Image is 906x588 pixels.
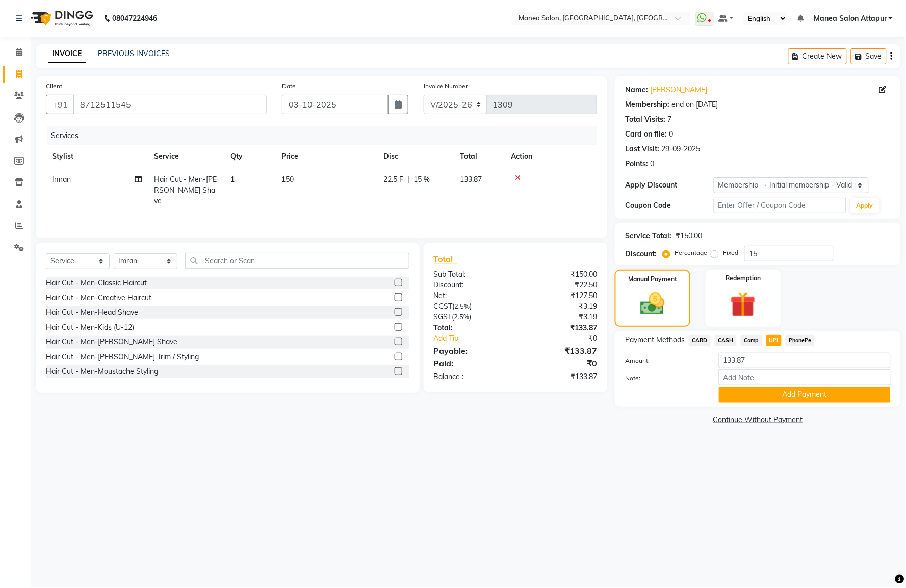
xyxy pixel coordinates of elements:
[617,415,899,425] a: Continue Without Payment
[426,344,515,357] div: Payable:
[515,312,605,323] div: ₹3.19
[515,301,605,312] div: ₹3.19
[426,280,515,290] div: Discount:
[675,248,707,257] label: Percentage
[413,174,430,185] span: 15 %
[669,129,673,140] div: 0
[46,322,134,333] div: Hair Cut - Men-Kids (U-12)
[628,275,677,284] label: Manual Payment
[460,175,482,184] span: 133.87
[625,99,669,110] div: Membership:
[714,198,846,213] input: Enter Offer / Coupon Code
[426,301,515,312] div: ( )
[617,373,711,383] label: Note:
[719,369,891,385] input: Add Note
[424,82,468,91] label: Invoice Number
[625,85,648,95] div: Name:
[786,335,815,346] span: PhonePe
[46,337,177,348] div: Hair Cut - Men-[PERSON_NAME] Shave
[850,198,879,213] button: Apply
[788,48,847,64] button: Create New
[515,357,605,369] div: ₹0
[46,95,74,114] button: +91
[154,175,217,205] span: Hair Cut - Men-[PERSON_NAME] Shave
[48,45,86,63] a: INVOICE
[46,366,158,377] div: Hair Cut - Men-Moustache Styling
[426,312,515,323] div: ( )
[625,335,685,345] span: Payment Methods
[689,335,711,346] span: CARD
[671,99,718,110] div: end on [DATE]
[454,145,505,168] th: Total
[46,145,148,168] th: Stylist
[633,290,672,318] img: _cash.svg
[650,158,654,169] div: 0
[426,323,515,333] div: Total:
[407,174,409,185] span: |
[426,269,515,280] div: Sub Total:
[98,49,170,58] a: PREVIOUS INVOICES
[281,175,294,184] span: 150
[625,180,714,191] div: Apply Discount
[455,302,470,310] span: 2.5%
[851,48,887,64] button: Save
[515,371,605,382] div: ₹133.87
[377,145,454,168] th: Disc
[625,114,665,125] div: Total Visits:
[625,158,648,169] div: Points:
[650,85,707,95] a: [PERSON_NAME]
[515,344,605,357] div: ₹133.87
[426,357,515,369] div: Paid:
[224,145,275,168] th: Qty
[46,292,151,303] div: Hair Cut - Men-Creative Haircut
[26,4,96,33] img: logo
[275,145,377,168] th: Price
[722,289,764,320] img: _gift.svg
[667,114,671,125] div: 7
[715,335,737,346] span: CASH
[112,4,157,33] b: 08047224946
[505,145,597,168] th: Action
[661,144,700,154] div: 29-09-2025
[434,302,453,311] span: CGST
[46,278,147,288] div: Hair Cut - Men-Classic Haircut
[46,352,199,362] div: Hair Cut - Men-[PERSON_NAME] Trim / Styling
[426,333,531,344] a: Add Tip
[454,313,470,321] span: 2.5%
[148,145,224,168] th: Service
[741,335,762,346] span: Comp
[434,312,452,322] span: SGST
[515,280,605,290] div: ₹22.50
[625,249,657,259] div: Discount:
[282,82,296,91] label: Date
[426,290,515,301] div: Net:
[185,253,409,269] input: Search or Scan
[719,387,891,403] button: Add Payment
[766,335,782,346] span: UPI
[47,126,605,145] div: Services
[52,175,71,184] span: Imran
[719,353,891,368] input: Amount
[676,231,702,242] div: ₹150.00
[434,254,457,264] span: Total
[530,333,605,344] div: ₹0
[515,269,605,280] div: ₹150.00
[625,129,667,140] div: Card on file:
[515,290,605,301] div: ₹127.50
[383,174,403,185] span: 22.5 F
[515,323,605,333] div: ₹133.87
[625,144,659,154] div: Last Visit:
[46,307,138,318] div: Hair Cut - Men-Head Shave
[617,356,711,365] label: Amount:
[625,200,714,211] div: Coupon Code
[230,175,235,184] span: 1
[73,95,267,114] input: Search by Name/Mobile/Email/Code
[814,13,887,24] span: Manea Salon Attapur
[723,248,738,257] label: Fixed
[726,274,761,283] label: Redemption
[625,231,671,242] div: Service Total:
[426,371,515,382] div: Balance :
[46,82,62,91] label: Client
